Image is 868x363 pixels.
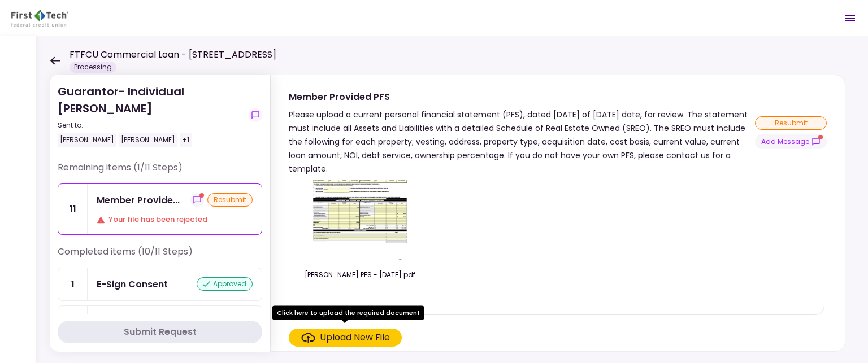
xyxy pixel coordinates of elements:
[97,214,253,225] div: Your file has been rejected
[207,193,253,207] div: resubmit
[289,329,402,347] span: Click here to upload the required document
[755,134,827,149] button: show-messages
[180,133,192,147] div: +1
[58,306,88,338] div: 2
[197,277,253,291] div: approved
[58,305,262,339] a: 2ATPCapproved
[58,83,244,147] div: Guarantor- Individual [PERSON_NAME]
[58,183,262,235] a: 11Member Provided PFSshow-messagesresubmitYour file has been rejected
[58,321,262,343] button: Submit Request
[270,75,845,352] div: Member Provided PFSPlease upload a current personal financial statement (PFS), dated [DATE] of [D...
[58,120,244,130] div: Sent to:
[58,184,88,234] div: 11
[836,5,863,32] button: Open menu
[58,133,116,147] div: [PERSON_NAME]
[70,62,116,73] div: Processing
[289,90,755,104] div: Member Provided PFS
[70,48,276,62] h1: FTFCU Commercial Loan - [STREET_ADDRESS]
[11,10,68,27] img: Partner icon
[289,108,755,176] div: Please upload a current personal financial statement (PFS), dated [DATE] of [DATE] date, for revi...
[249,108,262,122] button: show-messages
[119,133,177,147] div: [PERSON_NAME]
[272,306,424,320] div: Click here to upload the required document
[58,161,262,183] div: Remaining items (1/11 Steps)
[97,277,168,291] div: E-Sign Consent
[58,245,262,268] div: Completed items (10/11 Steps)
[58,268,262,301] a: 1E-Sign Consentapproved
[124,325,197,339] div: Submit Request
[301,270,419,280] div: Jim Miketo PFS - August 2025.pdf
[97,193,180,207] div: Member Provided PFS
[320,331,390,344] div: Upload New File
[190,193,204,207] button: show-messages
[755,116,827,130] div: resubmit
[58,268,88,300] div: 1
